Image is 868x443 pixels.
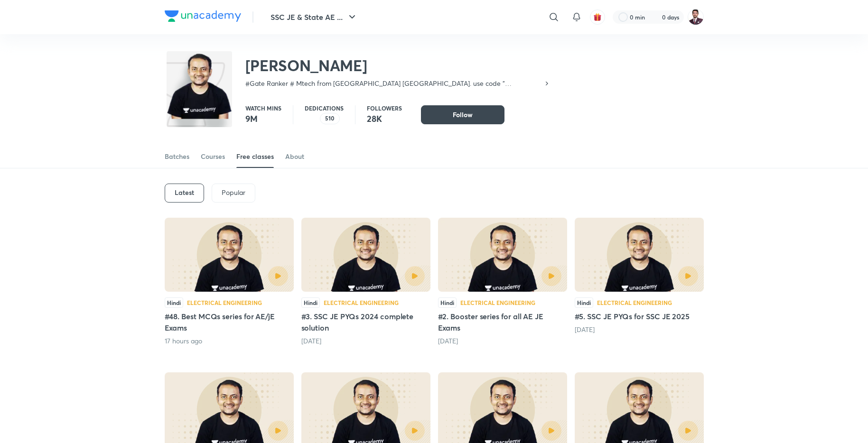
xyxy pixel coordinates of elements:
p: 510 [325,115,335,122]
h2: [PERSON_NAME] [245,56,551,75]
button: Follow [421,105,504,124]
h5: #48. Best MCQs series for AE/jE Exams [165,311,294,333]
img: educator badge1 [312,113,324,124]
div: Hindi [575,297,593,308]
div: Courses [201,152,225,161]
div: Batches [165,152,189,161]
h6: Latest [175,189,194,196]
p: #Gate Ranker # Mtech from [GEOGRAPHIC_DATA] [GEOGRAPHIC_DATA]. use code " MACHINE20" to attend my... [245,79,543,88]
button: SSC JE & State AE ... [265,8,364,27]
div: 17 hours ago [165,336,294,346]
img: educator badge2 [305,113,316,124]
img: Pawan Chandani [688,9,704,25]
div: 1 day ago [301,336,430,346]
button: avatar [590,9,605,25]
div: 4 days ago [575,325,704,334]
p: Watch mins [245,105,281,111]
h5: #5. SSC JE PYQs for SSC JE 2025 [575,311,704,322]
div: #2. Booster series for all AE JE Exams [438,218,567,346]
div: Electrical Engineering [187,300,262,305]
div: Electrical Engineering [597,300,672,305]
div: Hindi [438,297,457,308]
div: Electrical Engineering [460,300,535,305]
img: streak [651,12,660,22]
p: Followers [367,105,402,111]
a: Batches [165,145,189,168]
a: Company Logo [165,10,241,24]
a: Courses [201,145,225,168]
div: Electrical Engineering [324,300,399,305]
div: #48. Best MCQs series for AE/jE Exams [165,218,294,346]
div: Hindi [301,297,320,308]
div: Hindi [165,297,183,308]
div: About [285,152,304,161]
h5: #2. Booster series for all AE JE Exams [438,311,567,333]
p: 9M [245,113,281,124]
div: 2 days ago [438,336,567,346]
iframe: Help widget launcher [784,406,858,433]
span: Follow [453,110,473,120]
img: Company Logo [165,10,241,22]
div: Free classes [236,152,274,161]
p: 28K [367,113,402,124]
h5: #3. SSC JE PYQs 2024 complete solution [301,311,430,333]
div: #3. SSC JE PYQs 2024 complete solution [301,218,430,346]
p: Dedications [305,105,344,111]
a: About [285,145,304,168]
a: Free classes [236,145,274,168]
div: #5. SSC JE PYQs for SSC JE 2025 [575,218,704,346]
img: avatar [593,13,602,21]
p: Popular [222,189,245,196]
